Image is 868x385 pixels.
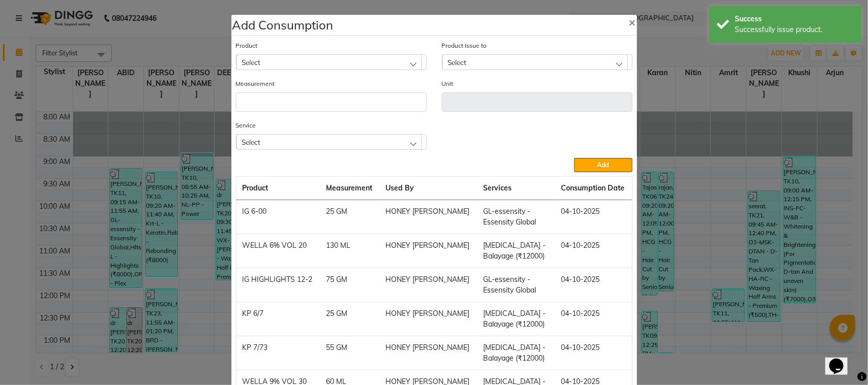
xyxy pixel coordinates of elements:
[555,200,632,234] td: 04-10-2025
[320,200,379,234] td: 25 GM
[574,158,632,172] button: Add
[236,234,320,268] td: WELLA 6% VOL 20
[555,234,632,268] td: 04-10-2025
[236,302,320,336] td: KP 6/7
[236,41,258,50] label: Product
[825,344,858,375] iframe: chat widget
[236,79,275,88] label: Measurement
[442,79,454,88] label: Unit
[477,302,555,336] td: [MEDICAL_DATA] - Balayage (₹12000)
[236,177,320,200] th: Product
[735,14,854,24] div: Success
[236,336,320,370] td: KP 7/73
[232,16,334,34] h4: Add Consumption
[477,200,555,234] td: GL-essensity - Essensity Global
[242,58,261,67] span: Select
[477,336,555,370] td: [MEDICAL_DATA] - Balayage (₹12000)
[555,177,632,200] th: Consumption Date
[477,177,555,200] th: Services
[379,200,477,234] td: HONEY [PERSON_NAME]
[629,14,636,29] span: ×
[320,177,379,200] th: Measurement
[236,121,256,130] label: Service
[320,336,379,370] td: 55 GM
[242,138,261,146] span: Select
[597,161,609,169] span: Add
[621,8,644,36] button: Close
[477,234,555,268] td: [MEDICAL_DATA] - Balayage (₹12000)
[379,302,477,336] td: HONEY [PERSON_NAME]
[320,302,379,336] td: 25 GM
[236,200,320,234] td: IG 6-00
[379,234,477,268] td: HONEY [PERSON_NAME]
[236,268,320,302] td: IG HIGHLIGHTS 12-2
[477,268,555,302] td: GL-essensity - Essensity Global
[555,336,632,370] td: 04-10-2025
[379,177,477,200] th: Used By
[555,268,632,302] td: 04-10-2025
[320,234,379,268] td: 130 ML
[379,336,477,370] td: HONEY [PERSON_NAME]
[448,58,467,67] span: Select
[442,41,487,50] label: Product Issue to
[555,302,632,336] td: 04-10-2025
[735,24,854,35] div: Successfully issue product.
[379,268,477,302] td: HONEY [PERSON_NAME]
[320,268,379,302] td: 75 GM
